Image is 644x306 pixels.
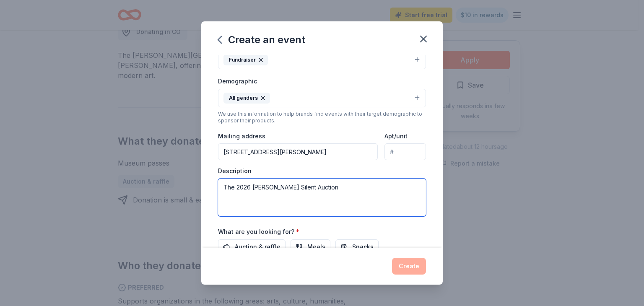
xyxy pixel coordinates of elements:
[218,51,426,69] button: Fundraiser
[223,54,268,65] div: Fundraiser
[352,242,374,252] span: Snacks
[218,179,426,216] textarea: The 2026 [PERSON_NAME] Silent Auction
[384,143,426,160] input: #
[218,228,299,236] label: What are you looking for?
[291,239,330,254] button: Meals
[307,242,325,252] span: Meals
[218,77,257,86] label: Demographic
[218,132,265,140] label: Mailing address
[218,111,426,124] div: We use this information to help brands find events with their target demographic to sponsor their...
[235,242,280,252] span: Auction & raffle
[218,143,378,160] input: Enter a US address
[335,239,379,254] button: Snacks
[223,93,270,104] div: All genders
[218,239,286,254] button: Auction & raffle
[218,89,426,107] button: All genders
[218,167,252,175] label: Description
[218,33,305,47] div: Create an event
[384,132,408,140] label: Apt/unit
